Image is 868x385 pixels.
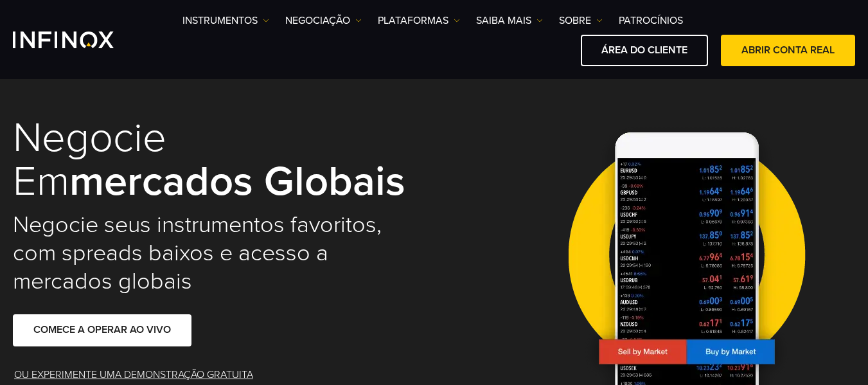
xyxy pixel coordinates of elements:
a: COMECE A OPERAR AO VIVO [13,314,191,346]
h2: Negocie seus instrumentos favoritos, com spreads baixos e acesso a mercados globais [13,211,417,296]
a: INFINOX Logo [13,31,144,48]
a: Patrocínios [619,13,683,28]
strong: mercados globais [69,156,405,207]
a: ÁREA DO CLIENTE [581,35,708,66]
a: Instrumentos [182,13,269,28]
a: PLATAFORMAS [378,13,460,28]
a: SOBRE [559,13,603,28]
a: ABRIR CONTA REAL [721,35,855,66]
a: Saiba mais [476,13,543,28]
h1: Negocie em [13,116,417,204]
a: NEGOCIAÇÃO [285,13,362,28]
